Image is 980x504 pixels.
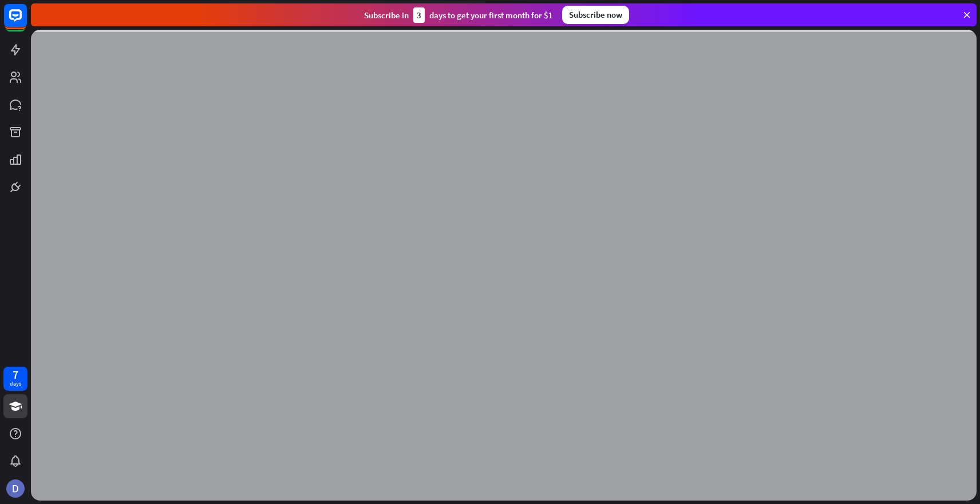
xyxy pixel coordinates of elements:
div: Subscribe in days to get your first month for $1 [364,7,553,23]
div: 3 [413,7,425,23]
div: 7 [13,370,18,380]
div: Subscribe now [562,6,629,24]
a: 7 days [3,367,27,391]
div: days [10,380,21,388]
